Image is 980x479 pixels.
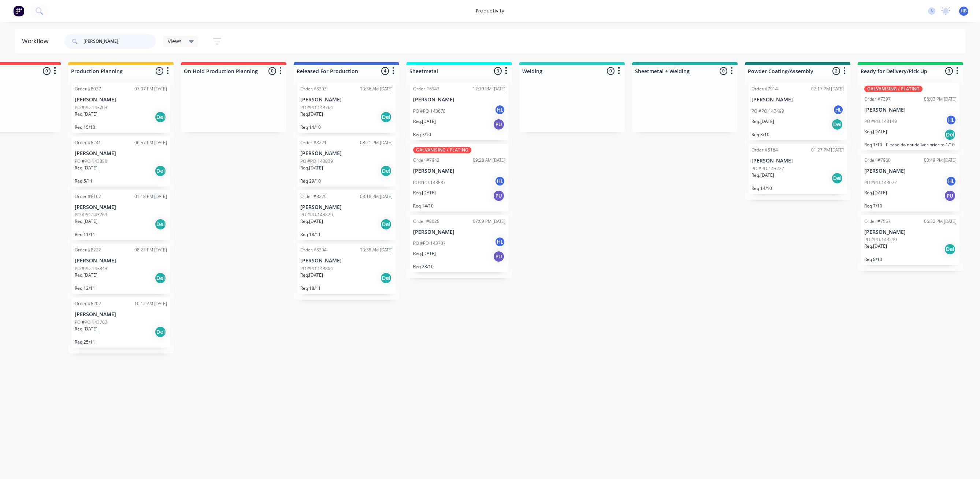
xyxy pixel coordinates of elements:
[473,86,505,92] div: 12:19 PM [DATE]
[749,83,847,140] div: Order #791402:17 PM [DATE][PERSON_NAME]PO #PO-143499HLReq.[DATE]DelReq 8/10
[134,247,167,253] div: 08:23 PM [DATE]
[75,124,167,130] p: Req 15/10
[410,83,508,140] div: Order #694312:19 PM [DATE][PERSON_NAME]PO #PO-143678HLReq.[DATE]PUReq 7/10
[75,178,167,184] p: Req 5/11
[413,118,436,125] p: Req. [DATE]
[155,111,166,123] div: Del
[360,86,393,92] div: 10:36 AM [DATE]
[380,272,392,284] div: Del
[297,244,396,294] div: Order #820410:38 AM [DATE][PERSON_NAME]PO #PO-143804Req.[DATE]DelReq 18/11
[380,111,392,123] div: Del
[75,285,167,291] p: Req 12/11
[864,236,897,243] p: PO #PO-143299
[360,193,393,200] div: 08:18 PM [DATE]
[300,150,393,157] p: [PERSON_NAME]
[75,247,101,253] div: Order #8222
[413,240,446,247] p: PO #PO-143707
[300,212,333,218] p: PO #PO-143820
[811,147,844,153] div: 01:27 PM [DATE]
[300,193,327,200] div: Order #8220
[861,83,959,150] div: GALVANISING / PLATINGOrder #739706:03 PM [DATE][PERSON_NAME]PO #PO-143149HLReq.[DATE]DelReq 1/10 ...
[864,218,891,225] div: Order #7557
[751,147,778,153] div: Order #8164
[751,118,774,125] p: Req. [DATE]
[861,215,959,265] div: Order #755706:32 PM [DATE][PERSON_NAME]PO #PO-143299Req.[DATE]DelReq 8/10
[75,150,167,157] p: [PERSON_NAME]
[749,144,847,194] div: Order #816401:27 PM [DATE][PERSON_NAME]PO #PO-143227Req.[DATE]DelReq 14/10
[72,297,170,348] div: Order #820210:12 AM [DATE][PERSON_NAME]PO #PO-143763Req.[DATE]DelReq 25/11
[494,236,505,247] div: HL
[72,83,170,133] div: Order #802707:07 PM [DATE][PERSON_NAME]PO #PO-143703Req.[DATE]DelReq 15/10
[833,104,844,115] div: HL
[864,86,923,92] div: GALVANISING / PLATING
[300,285,393,291] p: Req 18/11
[297,190,396,240] div: Order #822008:18 PM [DATE][PERSON_NAME]PO #PO-143820Req.[DATE]DelReq 18/11
[864,203,957,209] p: Req 7/10
[413,190,436,196] p: Req. [DATE]
[944,190,956,202] div: PU
[751,86,778,92] div: Order #7914
[864,229,957,235] p: [PERSON_NAME]
[864,96,891,102] div: Order #7397
[413,97,505,103] p: [PERSON_NAME]
[751,165,784,172] p: PO #PO-143227
[75,193,101,200] div: Order #8162
[493,190,505,202] div: PU
[75,319,107,326] p: PO #PO-143763
[300,86,327,92] div: Order #8203
[946,115,957,126] div: HL
[413,132,505,137] p: Req 7/10
[961,8,967,14] span: HB
[297,83,396,133] div: Order #820310:36 AM [DATE][PERSON_NAME]PO #PO-143764Req.[DATE]DelReq 14/10
[864,168,957,174] p: [PERSON_NAME]
[300,265,333,272] p: PO #PO-143804
[360,247,393,253] div: 10:38 AM [DATE]
[413,218,439,225] div: Order #8028
[864,128,887,135] p: Req. [DATE]
[300,232,393,237] p: Req 18/11
[751,186,844,191] p: Req 14/10
[155,165,166,177] div: Del
[134,139,167,146] div: 06:57 PM [DATE]
[494,104,505,115] div: HL
[413,264,505,269] p: Req 28/10
[410,144,508,212] div: GALVANISING / PLATINGOrder #794209:28 AM [DATE][PERSON_NAME]PO #PO-143587HLReq.[DATE]PUReq 14/10
[75,111,97,117] p: Req. [DATE]
[751,158,844,164] p: [PERSON_NAME]
[413,179,446,186] p: PO #PO-143587
[413,203,505,209] p: Req 14/10
[413,250,436,257] p: Req. [DATE]
[300,97,393,103] p: [PERSON_NAME]
[864,179,897,186] p: PO #PO-143622
[864,257,957,262] p: Req 8/10
[864,118,897,125] p: PO #PO-143149
[75,258,167,264] p: [PERSON_NAME]
[300,139,327,146] div: Order #8221
[300,258,393,264] p: [PERSON_NAME]
[410,215,508,273] div: Order #802807:09 PM [DATE][PERSON_NAME]PO #PO-143707HLReq.[DATE]PUReq 28/10
[72,136,170,187] div: Order #824106:57 PM [DATE][PERSON_NAME]PO #PO-143850Req.[DATE]DelReq 5/11
[300,158,333,165] p: PO #PO-143839
[75,97,167,103] p: [PERSON_NAME]
[75,339,167,345] p: Req 25/11
[75,104,107,111] p: PO #PO-143703
[168,37,182,45] span: Views
[944,129,956,141] div: Del
[134,86,167,92] div: 07:07 PM [DATE]
[413,86,439,92] div: Order #6943
[924,96,957,102] div: 06:03 PM [DATE]
[944,243,956,255] div: Del
[493,119,505,130] div: PU
[413,168,505,174] p: [PERSON_NAME]
[22,37,52,46] div: Workflow
[300,178,393,184] p: Req 29/10
[300,272,323,278] p: Req. [DATE]
[751,172,774,179] p: Req. [DATE]
[75,139,101,146] div: Order #8241
[413,157,439,164] div: Order #7942
[155,272,166,284] div: Del
[134,300,167,307] div: 10:12 AM [DATE]
[864,243,887,250] p: Req. [DATE]
[75,165,97,171] p: Req. [DATE]
[864,157,891,164] div: Order #7960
